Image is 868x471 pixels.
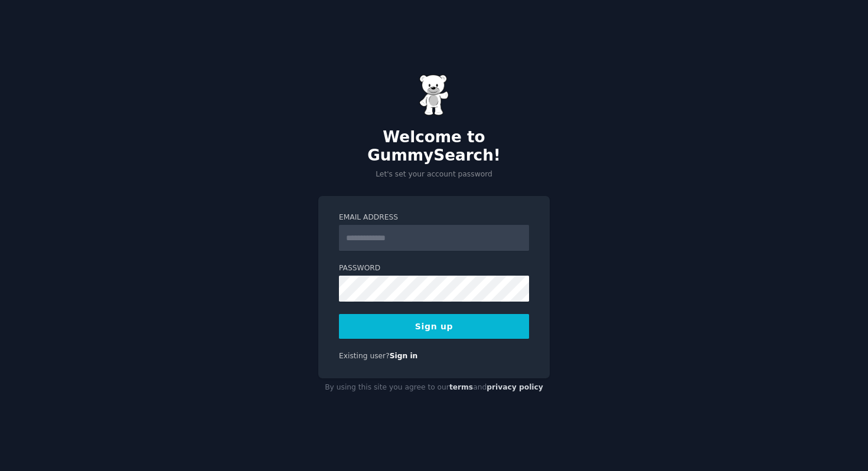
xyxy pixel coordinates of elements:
label: Password [339,263,529,274]
p: Let's set your account password [318,169,550,180]
img: Gummy Bear [419,74,449,116]
div: By using this site you agree to our and [318,378,550,397]
a: Sign in [390,352,418,360]
a: terms [449,383,473,391]
h2: Welcome to GummySearch! [318,128,550,165]
a: privacy policy [487,383,543,391]
label: Email Address [339,212,529,223]
span: Existing user? [339,352,390,360]
button: Sign up [339,314,529,339]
